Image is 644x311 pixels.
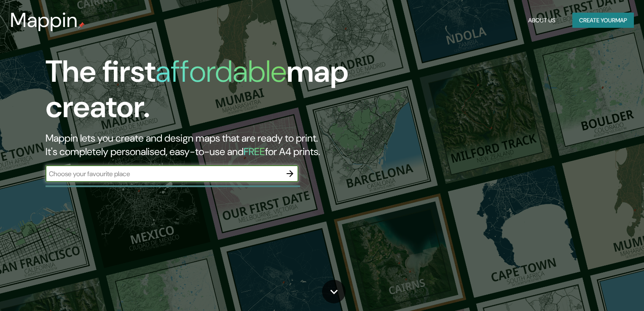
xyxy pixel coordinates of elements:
h3: Mappin [10,8,78,32]
h1: affordable [156,52,287,91]
h1: The first map creator. [46,54,368,131]
button: About Us [525,13,559,28]
h5: FREE [244,145,265,158]
img: mappin-pin [78,22,85,29]
input: Choose your favourite place [46,169,282,179]
font: Create your map [579,15,627,26]
h2: Mappin lets you create and design maps that are ready to print. It's completely personalised, eas... [46,131,368,158]
button: Create yourmap [572,13,634,28]
font: About Us [528,15,555,26]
